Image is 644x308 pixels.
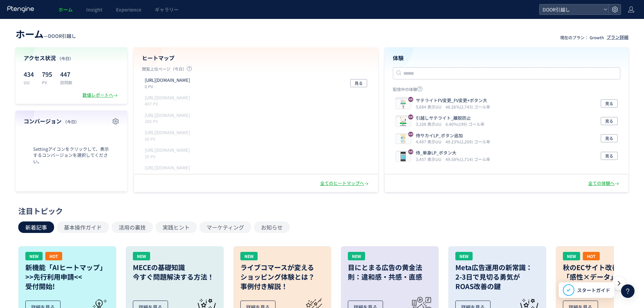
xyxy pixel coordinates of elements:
[455,252,473,260] div: NEW
[601,99,618,108] button: 見る
[145,147,190,153] p: https://d.hikkoshi-rakutoku-navi.com/moving_estimates/yamato
[145,129,190,136] p: https://door.ac/hz_moving_estimates/thanks
[416,104,444,110] i: 5,684 表示UU
[446,139,490,144] i: 49.23%(2,209) ゴール率
[16,27,76,41] div: —
[45,252,62,260] div: HOT
[42,69,52,79] p: 795
[16,27,44,41] span: ホーム
[57,55,73,61] span: （今日）
[240,263,324,291] h3: ライブコマースが変える ショッピング体験とは？ 事例付き解説！
[605,152,613,160] span: 見る
[25,263,109,291] h3: 新機能「AIヒートマップ」 >>先行利用申請<< 受付開始!
[145,136,193,142] p: 50 PV
[560,34,604,40] p: 現在のプラン： Growth
[145,101,193,106] p: 407 PV
[416,133,487,139] p: 侍サカイLP_ボタン追加
[116,6,141,13] span: Experience
[393,86,621,95] p: 配信中の体験
[446,156,490,162] i: 49.58%(1,714) ゴール率
[25,252,43,260] div: NEW
[254,221,290,233] button: お知らせ
[393,54,621,62] h4: 体験
[142,66,370,74] p: 閲覧上位ページ（今日）
[396,99,411,109] img: 3c26d08f6cf8886f2a8230db2a7da4b31759828705372.jpeg
[563,252,580,260] div: NEW
[58,6,73,13] span: ホーム
[142,54,370,62] h4: ヒートマップ
[18,206,622,216] div: 注目トピック
[605,134,613,142] span: 見る
[199,221,251,233] button: マーケティング
[396,134,411,144] img: 725c3ced52deb7cdc32a7a72e0d789781759139017041.jpeg
[416,121,444,127] i: 3,108 表示UU
[348,263,432,282] h3: 目にとまる広告の黄金法則：違和感・共感・直感
[605,117,613,125] span: 見る
[145,118,193,124] p: 280 PV
[606,34,628,41] div: プラン詳細
[446,104,490,110] i: 48.26%(2,743) ゴール率
[42,79,52,85] p: PV
[320,180,370,187] div: 全てのヒートマップへ
[24,79,34,85] p: UU
[82,92,119,98] div: 数値レポートへ
[57,221,109,233] button: 基本操作ガイド
[541,4,601,15] span: DOOR引越し
[24,69,34,79] p: 434
[588,180,620,187] div: 全ての体験へ
[156,221,197,233] button: 実践ヒント
[416,115,482,121] p: 引越しサテライト_離脱防止
[24,146,119,165] span: Settingアイコンをクリックして、表示するコンバージョンを選択してください。
[86,6,102,13] span: Insight
[350,79,367,87] button: 見る
[145,84,193,89] p: 0 PV
[145,95,190,101] p: https://door.ac/hz_moving_estimates/sakai
[145,77,190,84] p: https://door.ac/moving_estimates/yamato
[240,252,258,260] div: NEW
[155,6,178,13] span: ギャラリー
[60,69,72,79] p: 447
[48,32,76,39] span: DOOR引越し
[145,171,193,176] p: 12 PV
[605,99,613,108] span: 見る
[416,97,487,104] p: サテライトFV変更_FV変更+ボタン大
[446,121,484,127] i: 6.40%(199) ゴール率
[577,287,610,294] span: スタートガイド
[63,119,79,124] span: （今日）
[583,252,600,260] div: HOT
[24,54,119,62] h4: アクセス状況
[396,152,411,161] img: f978c1f93e519bd6c891ee7f2a756ba81755075811855.jpeg
[416,150,487,156] p: 侍_単身LP_ボタン大
[601,134,618,142] button: 見る
[348,252,365,260] div: NEW
[112,221,153,233] button: 活用の裏技
[396,117,411,126] img: 8ebe178e72808de173fdd19018803ad61759308604206.png
[18,221,54,233] button: 新着記事
[145,165,190,171] p: https://door.ac/hz_moving_estimates/tanshin
[601,152,618,160] button: 見る
[455,263,539,291] h3: Meta広告運用の新常識： 2-3日で見切る勇気が ROAS改善の鍵
[60,79,72,85] p: 訪問数
[133,263,217,282] h3: MECEの基礎知識 今すぐ問題解決する方法！
[355,79,363,87] span: 見る
[145,153,193,159] p: 35 PV
[145,112,190,119] p: https://door.ac/hikkoshi_zamurai/step
[416,156,444,162] i: 3,457 表示UU
[416,139,444,144] i: 4,487 表示UU
[24,117,119,125] h4: コンバージョン
[133,252,150,260] div: NEW
[601,117,618,125] button: 見る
